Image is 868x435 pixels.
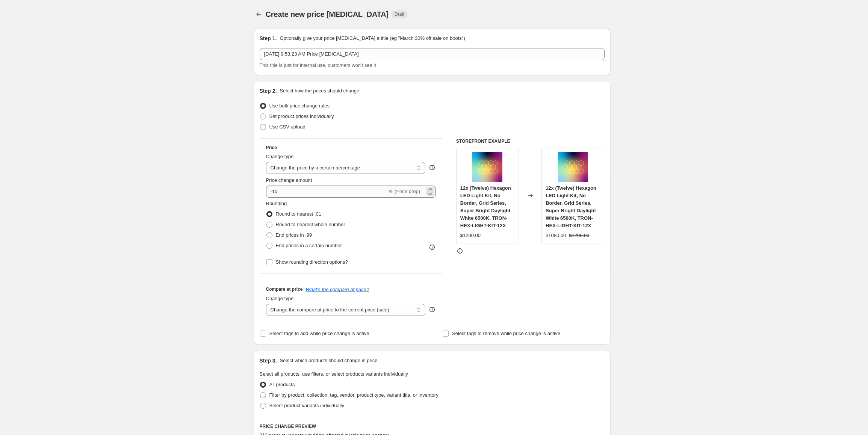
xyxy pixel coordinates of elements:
[472,152,502,182] img: 1_80x.png
[558,152,588,182] img: 1_80x.png
[266,286,303,292] h3: Compare at price
[260,423,605,429] h6: PRICE CHANGE PREVIEW
[269,392,439,398] span: Filter by product, collection, tag, vendor, product type, variant title, or inventory
[266,296,294,301] span: Change type
[428,306,436,313] div: help
[280,35,465,42] p: Optionally give your price [MEDICAL_DATA] a title (eg "March 30% off sale on boots")
[266,154,294,159] span: Change type
[260,87,277,95] h2: Step 2.
[306,287,369,292] button: What's the compare at price?
[266,10,389,18] span: Create new price [MEDICAL_DATA]
[276,211,321,217] span: Round to nearest .01
[260,35,277,42] h2: Step 1.
[456,138,605,144] h6: STOREFRONT EXAMPLE
[266,186,387,198] input: -15
[546,185,596,228] span: 12x (Twelve) Hexagon LED Light Kit, No Border, Grid Series, Super Bright Daylight White 6500K, TR...
[280,87,359,95] p: Select how the prices should change
[269,382,295,387] span: All products
[260,371,408,377] span: Select all products, use filters, or select products variants individually
[428,164,436,171] div: help
[276,232,312,238] span: End prices in .99
[266,201,287,206] span: Rounding
[389,189,420,194] span: % (Price drop)
[280,357,377,364] p: Select which products should change in price
[276,243,342,248] span: End prices in a certain number
[269,113,334,119] span: Set product prices individually
[452,331,560,336] span: Select tags to remove while price change is active
[266,145,277,151] h3: Price
[260,357,277,364] h2: Step 3.
[269,331,369,336] span: Select tags to add while price change is active
[269,124,305,130] span: Use CSV upload
[269,103,330,109] span: Use bulk price change rules
[546,232,566,239] div: $1080.00
[569,232,589,239] strike: $1200.00
[269,403,344,408] span: Select product variants individually
[460,185,511,228] span: 12x (Twelve) Hexagon LED Light Kit, No Border, Grid Series, Super Bright Daylight White 6500K, TR...
[254,9,264,20] button: Price change jobs
[276,259,348,265] span: Show rounding direction options?
[276,222,345,227] span: Round to nearest whole number
[260,62,376,68] span: This title is just for internal use, customers won't see it
[395,11,404,17] span: Draft
[460,232,481,239] div: $1200.00
[266,177,312,183] span: Price change amount
[260,48,605,60] input: 30% off holiday sale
